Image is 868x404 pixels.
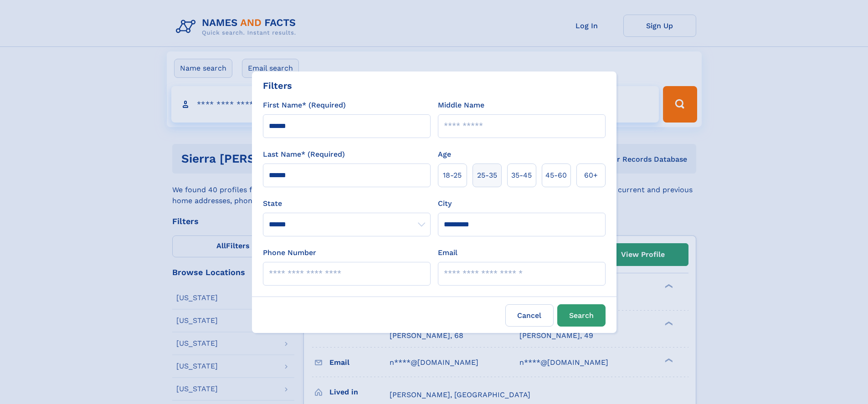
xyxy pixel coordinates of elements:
label: Middle Name [438,100,484,111]
span: 18‑25 [443,170,462,181]
div: Filters [263,79,292,92]
label: City [438,198,452,209]
span: 45‑60 [545,170,567,181]
button: Search [557,304,606,327]
label: Cancel [505,304,554,327]
label: First Name* (Required) [263,100,346,111]
label: State [263,198,431,209]
label: Last Name* (Required) [263,149,345,160]
span: 25‑35 [477,170,497,181]
label: Phone Number [263,247,316,258]
label: Email [438,247,457,258]
span: 35‑45 [511,170,532,181]
label: Age [438,149,451,160]
span: 60+ [584,170,598,181]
